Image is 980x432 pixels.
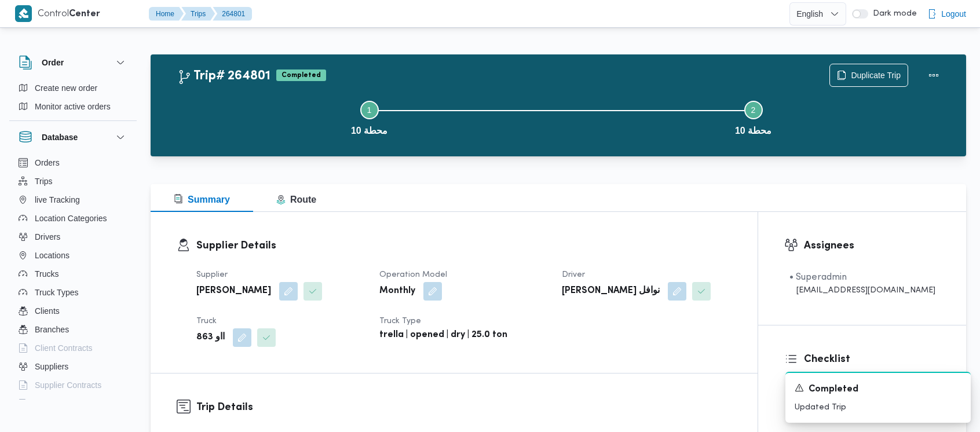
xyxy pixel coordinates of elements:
button: Location Categories [14,209,132,228]
span: Location Categories [35,211,107,225]
p: Updated Trip [795,401,961,413]
span: live Tracking [35,193,80,207]
span: Truck Type [379,317,421,325]
span: Summary [174,195,230,204]
div: Database [9,153,137,404]
span: Client Contracts [35,341,93,355]
h3: Trip Details [196,400,732,415]
span: Create new order [35,81,97,95]
button: 264801 [213,7,252,21]
iframe: chat widget [12,386,49,420]
span: محطة 10 [735,124,771,138]
button: Trips [181,7,215,21]
span: 1 [367,105,372,115]
button: Database [19,130,127,144]
span: Supplier Contracts [35,378,101,392]
b: [PERSON_NAME] [196,284,271,298]
span: 2 [751,105,756,115]
b: 863 ااو [196,331,225,345]
h3: Database [42,130,78,144]
button: Trucks [14,265,132,283]
b: Completed [281,72,321,79]
img: X8yXhbKr1z7QwAAAABJRU5ErkJggg== [15,5,32,22]
span: Drivers [35,230,60,244]
button: Suppliers [14,357,132,376]
button: Actions [922,64,945,87]
div: Notification [795,382,961,397]
span: Branches [35,323,69,336]
span: Logout [941,7,966,21]
span: Duplicate Trip [851,68,901,82]
h3: Checklist [804,352,940,367]
span: Dark mode [868,9,917,19]
button: Devices [14,394,132,413]
button: Locations [14,246,132,265]
button: Order [19,56,127,69]
h3: Order [42,56,64,69]
button: محطة 10 [561,87,945,147]
span: Trips [35,174,53,188]
h2: Trip# 264801 [177,69,270,84]
span: Orders [35,156,60,170]
div: [EMAIL_ADDRESS][DOMAIN_NAME] [789,284,935,296]
span: Locations [35,248,70,262]
span: Clients [35,304,60,318]
button: Client Contracts [14,339,132,357]
button: Duplicate Trip [829,64,908,87]
span: Truck Types [35,285,78,299]
button: Create new order [14,79,132,97]
b: [PERSON_NAME] نوافل [562,284,660,298]
button: Branches [14,320,132,339]
button: Clients [14,302,132,320]
span: Suppliers [35,360,68,374]
button: Orders [14,153,132,172]
span: محطة 10 [351,124,387,138]
b: Center [69,10,100,19]
b: trella | opened | dry | 25.0 ton [379,328,507,342]
span: Completed [276,69,326,81]
span: Supplier [196,271,228,279]
button: Truck Types [14,283,132,302]
button: Supplier Contracts [14,376,132,394]
span: Route [276,195,316,204]
button: Trips [14,172,132,191]
span: Trucks [35,267,58,281]
h3: Supplier Details [196,238,732,254]
button: Home [149,7,184,21]
button: محطة 10 [177,87,561,147]
span: Monitor active orders [35,100,111,114]
span: • Superadmin hadeer.hesham@illa.com.eg [789,270,935,296]
button: Drivers [14,228,132,246]
span: Devices [35,397,64,411]
span: Truck [196,317,217,325]
div: • Superadmin [789,270,935,284]
span: Completed [809,383,858,397]
button: Monitor active orders [14,97,132,116]
span: Driver [562,271,585,279]
h3: Assignees [804,238,940,254]
div: Order [9,79,137,120]
span: Operation Model [379,271,447,279]
b: Monthly [379,284,415,298]
button: live Tracking [14,191,132,209]
button: Logout [923,2,971,25]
